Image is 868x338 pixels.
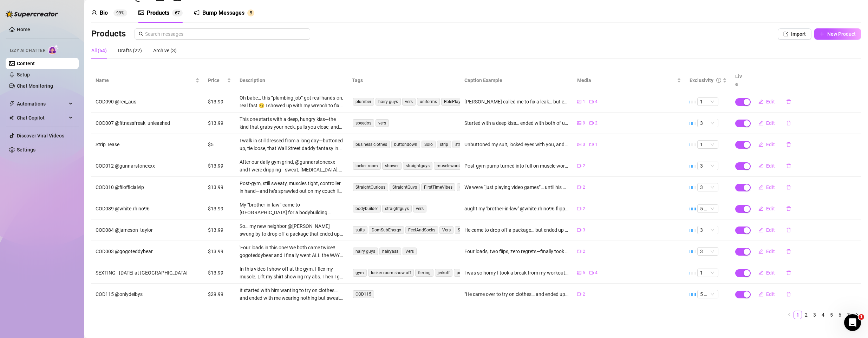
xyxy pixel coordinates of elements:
button: Edit [753,96,781,107]
span: straightguys [403,162,432,170]
span: gym [353,269,367,277]
td: Strip Tease [91,134,204,155]
span: 9 [583,120,585,127]
li: 6 [836,311,844,319]
span: Vers [403,248,417,255]
span: Edit [766,291,775,297]
button: Edit [753,289,781,300]
span: strip [437,141,451,148]
div: I walk in still dressed from a long day—buttoned up, tie loose, that Wall Street daddy fantasy in... [240,137,344,152]
span: hairyass [379,248,401,255]
span: jerkoff [435,269,452,277]
div: Products [147,9,169,17]
td: COD003 @gogoteddybear [91,241,204,262]
button: Edit [753,160,781,171]
span: 5 [583,270,585,276]
span: 5 [250,11,252,15]
span: 2 [595,120,598,127]
span: Price [208,76,226,84]
a: 4 [819,311,827,319]
div: "He came over to try on clothes… and ended up trying me in every position instead." [464,290,568,298]
td: COD089 @white.rhino96 [91,198,204,219]
span: delete [786,249,791,254]
td: $29.99 [204,284,235,305]
button: right [853,311,861,319]
a: Content [17,61,35,66]
span: 4 [595,99,598,105]
span: 3 [700,183,716,191]
span: RolePlay [441,98,463,106]
div: He came to drop off a package… but ended up getting every inch of mine instead 😈 Wanna see what h... [464,226,568,234]
span: straightguys [382,205,412,212]
span: FeetAndSocks [405,226,438,234]
span: bodybuilder [353,205,381,212]
span: edit [758,121,763,126]
td: COD090 @rex_aus [91,91,204,113]
span: New Product [827,31,856,37]
td: SEXTING - [DATE] at [GEOGRAPHIC_DATA] [91,262,204,284]
span: vers [376,119,389,127]
span: 5 🔥 [700,290,716,298]
span: Automations [17,98,67,109]
span: edit [758,99,763,104]
span: picture [577,142,581,147]
span: speedos [353,119,374,127]
div: Archive (3) [153,47,177,54]
span: edit [758,142,763,147]
sup: 5 [247,9,254,16]
span: picture [577,100,581,104]
span: 3 [700,119,716,127]
div: In this video I show off at the gym. I flex my muscle. Lift my shirt showing my abs. Then I go to... [240,265,344,280]
li: 7 [844,311,853,319]
span: video-camera [577,292,581,296]
button: delete [781,96,797,107]
li: 4 [819,311,827,319]
span: picture [577,271,581,275]
a: 3 [811,311,818,319]
a: 5 [828,311,835,319]
div: I was so horny I took a break from my workout to film this with my muscles pumped. [464,269,568,277]
button: delete [781,203,797,214]
a: 2 [802,311,810,319]
span: picture [577,121,581,125]
th: Name [91,70,204,91]
span: video-camera [589,100,594,104]
span: striptease [452,141,477,148]
span: search [139,32,144,36]
span: import [783,32,788,36]
span: right [855,312,859,317]
div: Unbuttoned my suit, locked eyes with you, and started stroking slow… I want you to pull that cock... [464,141,568,148]
td: $13.99 [204,177,235,198]
span: vers [402,98,416,106]
div: Bio [100,9,108,17]
span: left [787,312,791,317]
span: edit [758,292,763,297]
span: 4 [595,270,598,276]
span: 1 [700,269,716,277]
span: hairy guys [376,98,401,106]
span: hairy guys [353,248,378,255]
span: muscleworship [434,162,468,170]
span: delete [786,142,791,147]
button: Edit [753,139,781,150]
input: Search messages [145,30,306,38]
sup: 99% [113,9,127,16]
img: AI Chatter [48,45,59,55]
span: StraightCurious [353,183,388,191]
span: 6 [175,11,177,15]
span: 2 [583,291,585,298]
div: Four loads, two flips, zero regrets—finally took our bromance all the way. 😈💦 [464,248,568,255]
span: Edit [766,206,775,211]
span: locker room [353,162,381,170]
span: Name [96,76,194,84]
a: Settings [17,147,35,153]
td: $5 [204,134,235,155]
span: video-camera [577,228,581,232]
span: Media [577,76,676,84]
span: video-camera [577,185,581,189]
div: Post-gym, still sweaty, muscles tight, controller in hand—and he’s sprawled out on my couch like ... [240,180,344,195]
div: [PERSON_NAME] called me to fix a leak… but ended up flooding me instead 😈 Wanna see how hard we f... [464,98,568,106]
li: 3 [810,311,819,319]
th: Media [573,70,685,91]
div: Exclusivity [690,76,713,84]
